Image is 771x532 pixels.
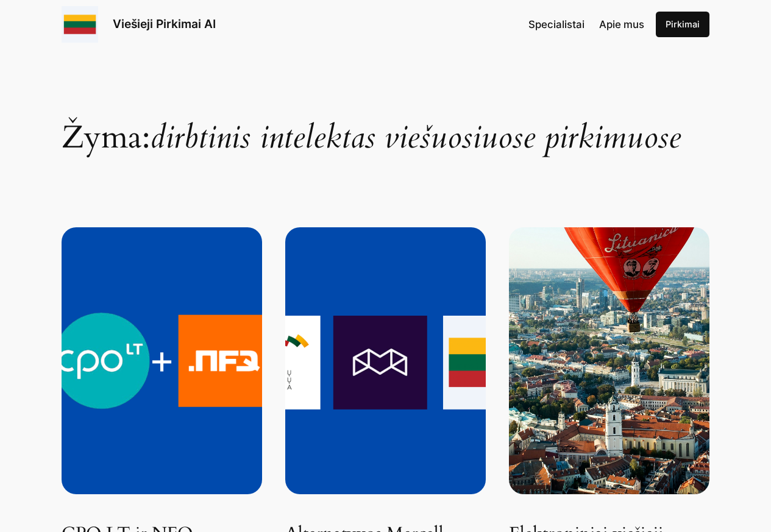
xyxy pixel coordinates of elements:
[150,116,681,159] span: dirbtinis intelektas viešuosiuose pirkimuose
[599,16,644,32] a: Apie mus
[509,227,709,495] img: Elektroniniai viešieji pirkimai Lietuvoje: pažanga ir perspektyvos
[62,60,709,154] h1: Žyma:
[285,227,486,495] img: ​Alternatyvos Mercell Lietuvoje: lyginamoji analizė
[656,12,709,37] a: Pirkimai
[62,6,98,43] img: Viešieji pirkimai logo
[62,227,262,495] img: CPO LT ir NFQ Technologies pradeda dirbtinio intelekto projektą viešųjų pirkimų kainų analizei
[528,18,584,30] span: Specialistai
[528,16,644,32] nav: Navigation
[599,18,644,30] span: Apie mus
[528,16,584,32] a: Specialistai
[113,16,216,31] a: Viešieji Pirkimai AI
